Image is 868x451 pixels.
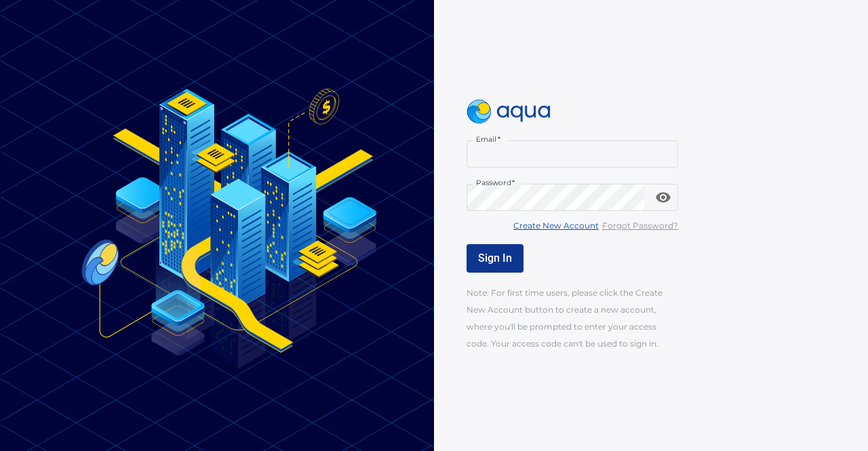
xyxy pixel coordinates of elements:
[602,220,678,231] u: Forgot Password?
[650,184,677,211] button: toggle password visibility
[467,244,524,273] button: Sign In
[476,178,515,188] label: Password
[476,134,500,144] label: Email
[513,220,599,231] u: Create New Account
[478,252,512,264] span: Sign In
[467,288,663,349] span: Note: For first time users, please click the Create New Account button to create a new account, w...
[467,100,551,124] img: logo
